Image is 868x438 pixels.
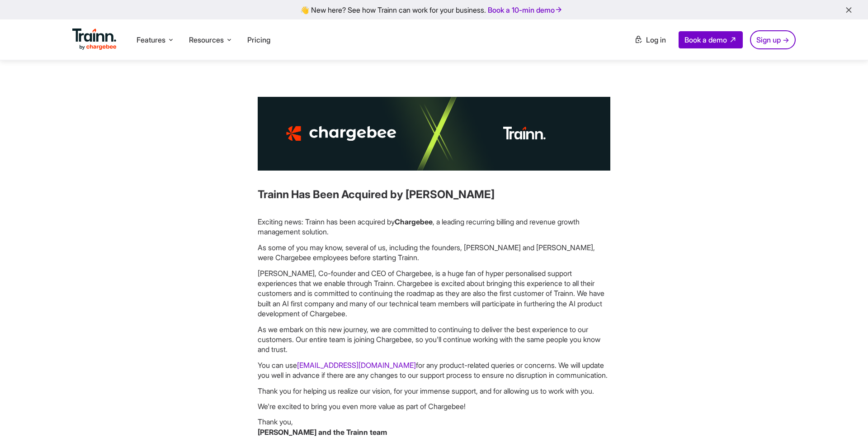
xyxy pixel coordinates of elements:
h3: Trainn Has Been Acquired by [PERSON_NAME] [258,187,610,202]
b: [PERSON_NAME] and the Trainn team [258,428,387,437]
a: Sign up → [750,30,796,49]
span: Log in [646,35,666,44]
img: Partner Training built on Trainn | Buildops [258,97,610,171]
p: Exciting news: Trainn has been acquired by , a leading recurring billing and revenue growth manag... [258,217,610,237]
a: Book a 10-min demo [486,4,565,16]
a: Pricing [247,35,270,44]
span: Features [137,35,165,45]
p: [PERSON_NAME], Co-founder and CEO of Chargebee, is a huge fan of hyper personalised support exper... [258,268,610,319]
b: Chargebee [395,217,433,226]
p: You can use for any product-related queries or concerns. We will update you well in advance if th... [258,360,610,381]
a: Log in [629,32,671,48]
div: 👋 New here? See how Trainn can work for your business. [5,5,863,14]
a: Book a demo [679,31,743,48]
p: As some of you may know, several of us, including the founders, [PERSON_NAME] and [PERSON_NAME], ... [258,243,610,263]
p: As we embark on this new journey, we are committed to continuing to deliver the best experience t... [258,324,610,355]
img: Trainn Logo [72,29,117,50]
p: Thank you for helping us realize our vision, for your immense support, and for allowing us to wor... [258,386,610,396]
p: We're excited to bring you even more value as part of Chargebee! [258,401,610,411]
span: Resources [189,35,224,45]
span: Book a demo [684,35,727,44]
a: [EMAIL_ADDRESS][DOMAIN_NAME] [297,361,416,370]
p: Thank you, [258,417,610,437]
